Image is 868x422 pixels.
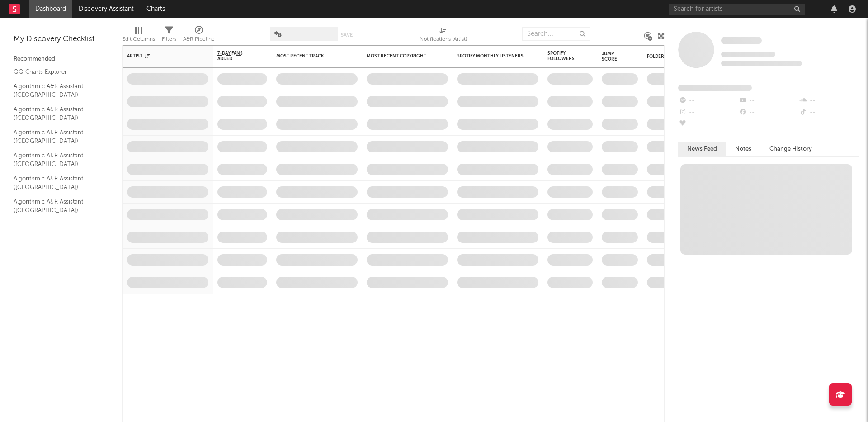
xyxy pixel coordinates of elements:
div: -- [738,95,798,107]
div: -- [799,107,859,119]
div: Spotify Followers [547,51,579,62]
span: Some Artist [721,37,762,44]
span: Fans Added by Platform [678,85,752,91]
a: Algorithmic A&R Assistant ([GEOGRAPHIC_DATA]) [14,128,99,146]
span: Tracking Since: [DATE] [721,52,775,57]
div: Spotify Monthly Listeners [457,53,525,59]
a: Algorithmic A&R Assistant ([GEOGRAPHIC_DATA]) [14,174,99,192]
button: News Feed [678,142,726,156]
div: Filters [162,23,176,49]
div: -- [678,107,738,119]
div: Recommended [14,54,108,65]
div: Jump Score [602,51,624,62]
div: -- [738,107,798,119]
div: Most Recent Copyright [367,53,434,59]
div: Filters [162,34,176,45]
a: Algorithmic A&R Assistant ([GEOGRAPHIC_DATA]) [14,197,99,215]
div: -- [678,95,738,107]
input: Search... [522,27,590,41]
button: Save [341,33,353,38]
div: Notifications (Artist) [420,23,467,49]
button: Change History [760,142,821,156]
div: Most Recent Track [276,53,344,59]
a: QQ Charts Explorer [14,67,99,77]
div: Artist [127,53,195,59]
div: Edit Columns [122,23,155,49]
div: My Discovery Checklist [14,34,108,45]
div: -- [799,95,859,107]
button: Notes [726,142,760,156]
div: A&R Pipeline [183,23,215,49]
a: Algorithmic A&R Assistant ([GEOGRAPHIC_DATA]) [14,151,99,169]
div: -- [678,119,738,130]
a: Some Artist [721,36,762,45]
span: 0 fans last week [721,61,802,66]
div: Notifications (Artist) [420,34,467,45]
div: A&R Pipeline [183,34,215,45]
div: Edit Columns [122,34,155,45]
div: Folders [647,54,715,59]
span: 7-Day Fans Added [217,51,254,62]
a: Algorithmic A&R Assistant ([GEOGRAPHIC_DATA]) [14,81,99,100]
input: Search for artists [669,4,805,15]
a: Algorithmic A&R Assistant ([GEOGRAPHIC_DATA]) [14,104,99,123]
